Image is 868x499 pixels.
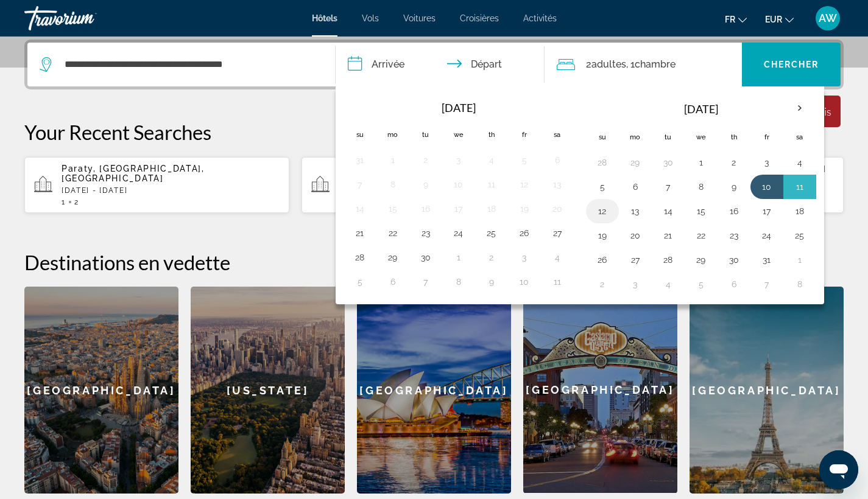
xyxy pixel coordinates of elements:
[626,203,645,220] button: Day 13
[591,58,626,70] span: Adultes
[515,200,534,217] button: Day 19
[482,200,501,217] button: Day 18
[764,60,819,69] span: Chercher
[24,156,289,214] button: Paraty, [GEOGRAPHIC_DATA], [GEOGRAPHIC_DATA][DATE] - [DATE]12
[626,276,645,293] button: Day 3
[515,249,534,266] button: Day 3
[357,287,511,494] a: [GEOGRAPHIC_DATA]
[691,227,711,244] button: Day 22
[515,152,534,169] button: Day 5
[757,178,777,195] button: Day 10
[336,43,545,86] button: Check in and out dates
[593,203,612,220] button: Day 12
[362,13,379,23] a: Vols
[548,200,567,217] button: Day 20
[515,225,534,242] button: Day 26
[790,227,810,244] button: Day 25
[449,200,468,217] button: Day 17
[658,276,678,293] button: Day 4
[593,178,612,195] button: Day 5
[383,152,403,169] button: Day 1
[765,15,782,24] span: EUR
[724,154,744,171] button: Day 2
[460,13,499,23] span: Croisières
[548,225,567,242] button: Day 27
[725,10,747,28] button: Change language
[691,276,711,293] button: Day 5
[383,225,403,242] button: Day 22
[691,154,711,171] button: Day 1
[757,154,777,171] button: Day 3
[62,164,205,183] span: Paraty, [GEOGRAPHIC_DATA], [GEOGRAPHIC_DATA]
[312,13,337,23] a: Hôtels
[416,273,436,290] button: Day 7
[383,200,403,217] button: Day 15
[191,287,345,494] a: [US_STATE]
[658,178,678,195] button: Day 7
[376,94,541,121] th: [DATE]
[523,13,557,23] a: Activités
[819,450,858,489] iframe: Bouton de lancement de la fenêtre de messagerie
[24,250,844,274] h2: Destinations en vedette
[62,186,280,195] p: [DATE] - [DATE]
[626,227,645,244] button: Day 20
[350,273,370,290] button: Day 5
[515,176,534,193] button: Day 12
[482,152,501,169] button: Day 4
[383,249,403,266] button: Day 29
[449,273,468,290] button: Day 8
[545,43,742,86] button: Travelers: 2 adults, 0 children
[383,273,403,290] button: Day 6
[812,5,844,31] button: User Menu
[449,152,468,169] button: Day 3
[416,152,436,169] button: Day 2
[658,251,678,268] button: Day 28
[635,58,676,70] span: Chambre
[593,276,612,293] button: Day 2
[790,154,810,171] button: Day 4
[742,43,841,86] button: Chercher
[690,287,844,494] div: [GEOGRAPHIC_DATA]
[449,176,468,193] button: Day 10
[482,176,501,193] button: Day 11
[383,176,403,193] button: Day 8
[790,276,810,293] button: Day 8
[482,249,501,266] button: Day 2
[626,56,676,73] span: , 1
[790,178,810,195] button: Day 11
[403,13,436,23] a: Voitures
[626,251,645,268] button: Day 27
[62,198,66,206] span: 1
[765,10,794,28] button: Change currency
[757,251,777,268] button: Day 31
[790,251,810,268] button: Day 1
[658,227,678,244] button: Day 21
[302,156,566,214] button: [GEOGRAPHIC_DATA] ([GEOGRAPHIC_DATA], [GEOGRAPHIC_DATA])[DATE] - [DATE]12
[24,2,146,34] a: Travorium
[350,225,370,242] button: Day 21
[626,154,645,171] button: Day 29
[790,203,810,220] button: Day 18
[416,225,436,242] button: Day 23
[757,203,777,220] button: Day 17
[691,251,711,268] button: Day 29
[724,251,744,268] button: Day 30
[724,203,744,220] button: Day 16
[416,200,436,217] button: Day 16
[548,249,567,266] button: Day 4
[482,225,501,242] button: Day 25
[482,273,501,290] button: Day 9
[757,227,777,244] button: Day 24
[548,273,567,290] button: Day 11
[515,273,534,290] button: Day 10
[350,249,370,266] button: Day 28
[593,154,612,171] button: Day 28
[658,154,678,171] button: Day 30
[658,203,678,220] button: Day 14
[724,178,744,195] button: Day 9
